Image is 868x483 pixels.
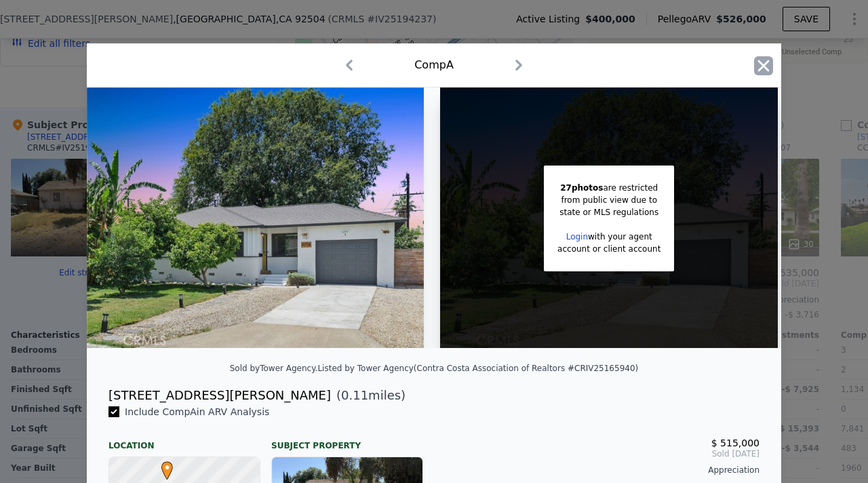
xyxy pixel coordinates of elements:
div: Sold by Tower Agency . [230,364,318,373]
span: 27 photos [560,183,603,193]
div: are restricted [557,182,660,194]
span: $ 515,000 [711,438,759,448]
div: Location [108,429,260,451]
div: Comp A [414,57,454,73]
span: ( miles) [331,386,406,405]
div: from public view due to [557,194,660,206]
div: state or MLS regulations [557,206,660,218]
span: 0.11 [341,388,368,402]
span: Include Comp A in ARV Analysis [119,406,275,417]
div: • [158,461,166,469]
img: Property Img [87,88,424,348]
div: account or client account [557,243,660,255]
div: Appreciation [445,465,759,476]
div: Subject Property [271,429,423,451]
div: [STREET_ADDRESS][PERSON_NAME] [108,386,331,405]
a: Login [566,232,588,241]
div: Listed by Tower Agency (Contra Costa Association of Realtors #CRIV25165940) [317,364,638,373]
span: • [158,457,176,478]
span: Sold [DATE] [445,448,759,459]
span: with your agent [588,232,652,241]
